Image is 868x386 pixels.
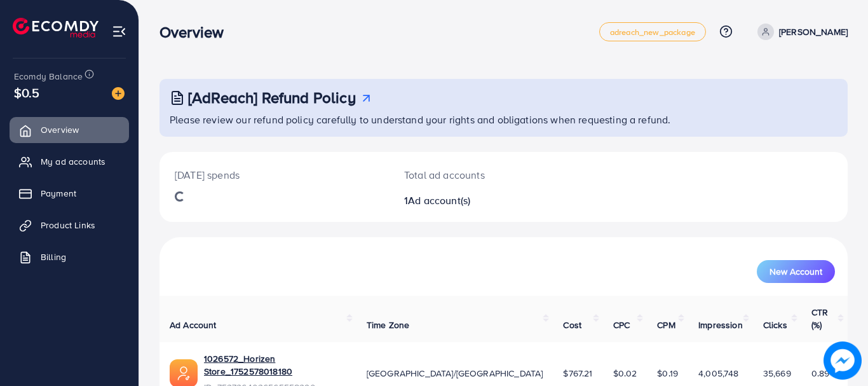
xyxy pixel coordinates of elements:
[14,70,83,83] span: Ecomdy Balance
[367,367,543,380] span: [GEOGRAPHIC_DATA]/[GEOGRAPHIC_DATA]
[112,24,126,39] img: menu
[10,212,129,238] a: Product Links
[112,87,125,100] img: image
[41,187,76,200] span: Payment
[41,123,79,136] span: Overview
[770,267,822,276] span: New Account
[41,219,95,231] span: Product Links
[757,260,835,283] button: New Account
[811,306,828,331] span: CTR (%)
[613,367,637,380] span: $0.02
[613,319,630,331] span: CPC
[610,28,695,36] span: adreach_new_package
[13,18,98,38] img: logo
[10,117,129,142] a: Overview
[10,149,129,174] a: My ad accounts
[563,367,592,380] span: $767.21
[404,195,546,207] h2: 1
[779,24,848,39] p: [PERSON_NAME]
[698,367,738,380] span: 4,005,748
[367,319,409,331] span: Time Zone
[811,367,830,380] span: 0.89
[404,167,546,183] p: Total ad accounts
[763,319,787,331] span: Clicks
[204,352,346,378] a: 1026572_Horizen Store_1752578018180
[763,367,791,380] span: 35,669
[159,23,234,41] h3: Overview
[10,181,129,206] a: Payment
[170,112,840,127] p: Please review our refund policy carefully to understand your rights and obligations when requesti...
[14,83,40,102] span: $0.5
[170,319,217,331] span: Ad Account
[599,22,706,41] a: adreach_new_package
[752,24,848,40] a: [PERSON_NAME]
[408,193,470,207] span: Ad account(s)
[41,251,66,263] span: Billing
[698,319,743,331] span: Impression
[175,167,374,183] p: [DATE] spends
[824,341,862,380] img: image
[563,319,581,331] span: Cost
[657,367,678,380] span: $0.19
[188,88,356,107] h3: [AdReach] Refund Policy
[10,244,129,270] a: Billing
[41,155,105,168] span: My ad accounts
[657,319,675,331] span: CPM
